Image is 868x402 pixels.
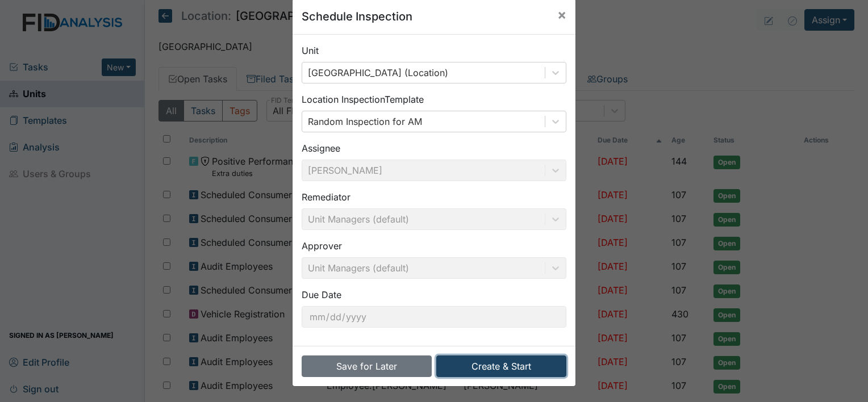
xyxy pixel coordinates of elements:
[302,141,340,155] label: Assignee
[302,44,319,57] label: Unit
[557,6,566,23] span: ×
[302,8,412,25] h5: Schedule Inspection
[302,93,424,106] label: Location Inspection Template
[302,190,350,204] label: Remediator
[302,355,432,377] button: Save for Later
[302,239,342,253] label: Approver
[308,66,448,79] div: [GEOGRAPHIC_DATA] (Location)
[302,288,341,301] label: Due Date
[436,355,566,377] button: Create & Start
[308,115,422,128] div: Random Inspection for AM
